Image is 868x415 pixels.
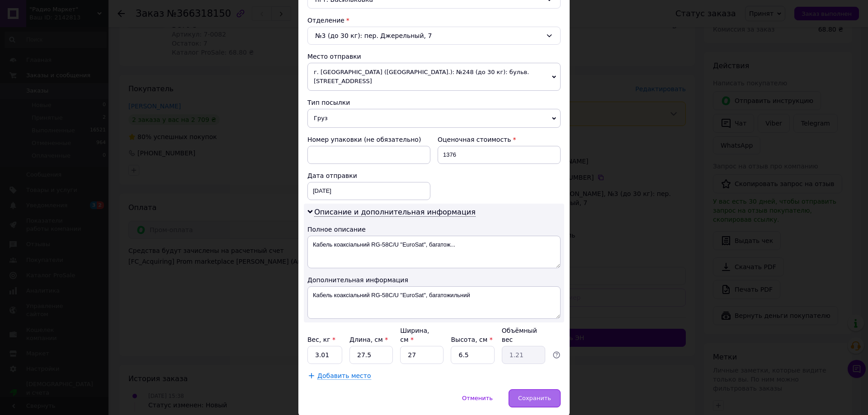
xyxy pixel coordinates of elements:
[307,275,561,284] div: Дополнительная информация
[317,372,371,380] span: Добавить место
[307,286,561,319] textarea: Кабель коаксіальний RG-58С/U "EuroSat", багатожильний
[462,395,493,401] span: Отменить
[307,171,430,180] div: Дата отправки
[307,99,350,106] span: Тип посылки
[307,109,561,128] span: Груз
[438,135,561,144] div: Оценочная стоимость
[518,395,551,401] span: Сохранить
[307,225,561,234] div: Полное описание
[307,53,361,60] span: Место отправки
[307,16,561,25] div: Отделение
[451,336,492,343] label: Высота, см
[502,326,545,344] div: Объёмный вес
[349,336,388,343] label: Длина, см
[307,27,561,45] div: №3 (до 30 кг): пер. Джерельный, 7
[400,327,429,343] label: Ширина, см
[307,135,430,144] div: Номер упаковки (не обязательно)
[307,236,561,268] textarea: Кабель коаксіальний RG-58С/U "EuroSat", багатож...
[307,336,335,343] label: Вес, кг
[307,63,561,91] span: г. [GEOGRAPHIC_DATA] ([GEOGRAPHIC_DATA].): №248 (до 30 кг): бульв. [STREET_ADDRESS]
[314,208,476,217] span: Описание и дополнительная информация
